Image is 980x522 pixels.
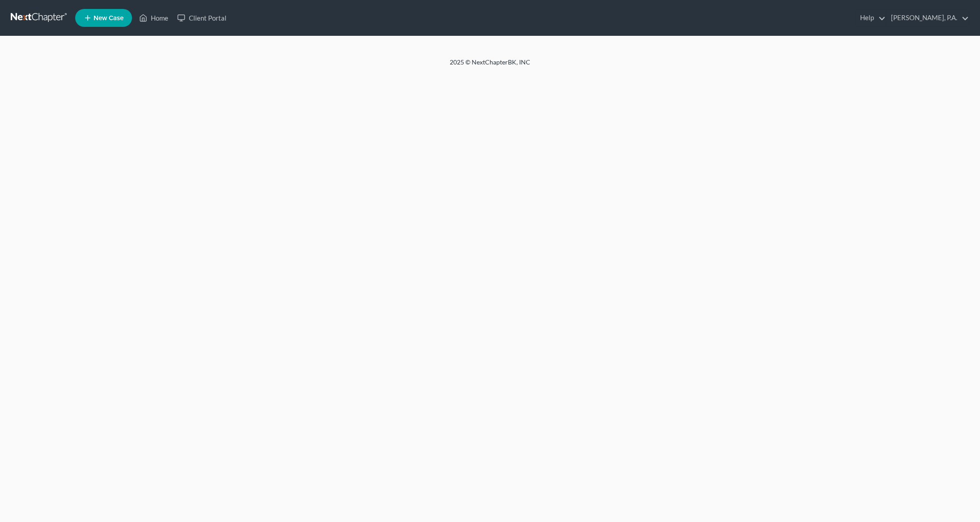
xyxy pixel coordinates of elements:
[173,10,231,26] a: Client Portal
[135,10,173,26] a: Home
[856,10,886,26] a: Help
[75,9,132,27] new-legal-case-button: New Case
[886,10,969,26] a: [PERSON_NAME], P.A.
[235,58,745,74] div: 2025 © NextChapterBK, INC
